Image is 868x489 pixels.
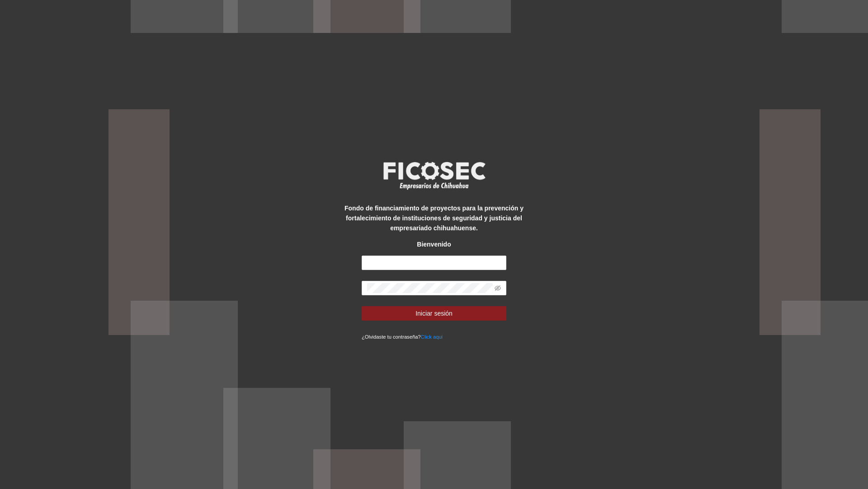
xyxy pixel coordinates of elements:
span: eye-invisible [495,285,501,291]
a: Click aqui [421,334,443,340]
button: Iniciar sesión [362,306,506,321]
span: Iniciar sesión [415,308,453,318]
small: ¿Olvidaste tu contraseña? [362,334,443,340]
strong: Fondo de financiamiento de proyectos para la prevención y fortalecimiento de instituciones de seg... [344,205,524,232]
strong: Bienvenido [417,241,451,248]
img: logo [377,159,491,192]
